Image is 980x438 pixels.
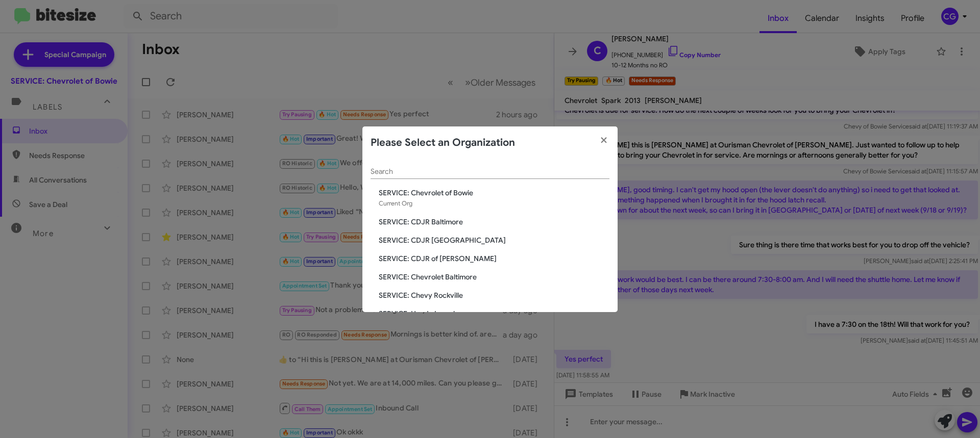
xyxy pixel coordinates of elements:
span: SERVICE: CDJR of [PERSON_NAME] [379,253,609,264]
span: SERVICE: Honda Laurel [379,308,609,319]
span: SERVICE: CDJR Baltimore [379,217,609,227]
span: SERVICE: Chevrolet of Bowie [379,188,609,198]
span: SERVICE: Chevrolet Baltimore [379,272,609,282]
span: SERVICE: Chevy Rockville [379,290,609,300]
span: SERVICE: CDJR [GEOGRAPHIC_DATA] [379,235,609,245]
h2: Please Select an Organization [371,135,515,151]
span: Current Org [379,199,412,207]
